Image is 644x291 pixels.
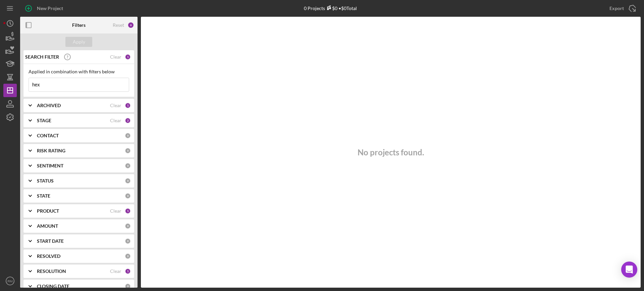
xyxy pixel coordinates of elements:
[37,193,50,199] b: STATE
[8,279,13,283] text: RM
[25,54,59,60] b: SEARCH FILTER
[37,103,61,108] b: ARCHIVED
[37,269,66,274] b: RESOLUTION
[73,37,85,47] div: Apply
[37,223,58,229] b: AMOUNT
[603,2,641,15] button: Export
[125,208,131,214] div: 1
[609,2,624,15] div: Export
[125,54,131,60] div: 1
[37,133,59,138] b: CONTACT
[29,69,129,74] div: Applied in combination with filters below
[125,238,131,244] div: 0
[37,118,51,123] b: STAGE
[621,262,637,278] div: Open Intercom Messenger
[20,2,70,15] button: New Project
[72,22,86,28] b: Filters
[125,163,131,169] div: 0
[125,193,131,199] div: 0
[125,253,131,259] div: 0
[125,268,131,274] div: 1
[125,148,131,154] div: 0
[37,163,63,168] b: SENTIMENT
[3,274,17,288] button: RM
[37,148,65,153] b: RISK RATING
[304,5,357,11] div: 0 Projects • $0 Total
[125,223,131,229] div: 0
[110,269,121,274] div: Clear
[110,54,121,60] div: Clear
[65,37,92,47] button: Apply
[37,238,64,244] b: START DATE
[125,283,131,289] div: 0
[125,133,131,139] div: 0
[125,178,131,184] div: 0
[113,22,124,28] div: Reset
[125,102,131,108] div: 1
[325,5,337,11] div: $0
[110,103,121,108] div: Clear
[37,178,54,184] b: STATUS
[127,22,134,28] div: 6
[37,284,69,289] b: CLOSING DATE
[37,208,59,214] b: PRODUCT
[37,2,63,15] div: New Project
[37,253,60,259] b: RESOLVED
[110,118,121,123] div: Clear
[125,118,131,124] div: 2
[358,148,424,157] h3: No projects found.
[110,208,121,214] div: Clear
